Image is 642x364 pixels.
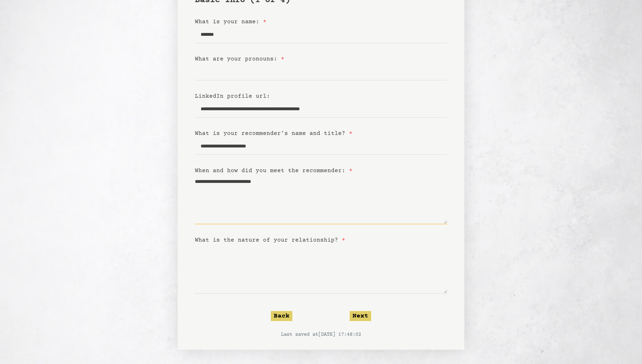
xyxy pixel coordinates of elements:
[195,331,447,338] p: Last saved at [DATE] 17:48:02
[195,19,267,25] label: What is your name:
[195,168,353,174] label: When and how did you meet the recommender:
[195,130,353,137] label: What is your recommender’s name and title?
[350,311,371,321] button: Next
[271,311,292,321] button: Back
[195,93,270,100] label: LinkedIn profile url:
[195,56,284,62] label: What are your pronouns:
[195,237,345,243] label: What is the nature of your relationship?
